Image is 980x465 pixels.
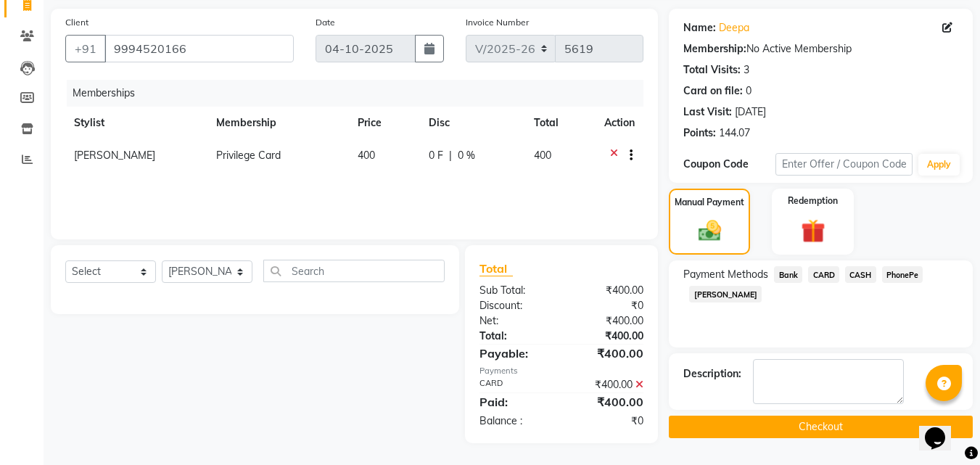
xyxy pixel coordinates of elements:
div: 144.07 [719,125,750,141]
label: Manual Payment [675,196,744,209]
div: Description: [683,366,741,382]
div: Balance : [469,413,561,429]
span: [PERSON_NAME] [689,286,762,303]
span: 400 [534,149,551,162]
div: No Active Membership [683,41,958,57]
span: 0 % [458,148,475,163]
label: Redemption [788,194,838,207]
button: Apply [918,154,960,176]
label: Invoice Number [466,16,529,29]
input: Enter Offer / Coupon Code [775,153,913,176]
div: Total Visits: [683,62,741,78]
th: Membership [207,107,349,139]
span: PhonePe [882,266,923,283]
span: CARD [808,266,839,283]
img: _gift.svg [794,216,833,246]
span: 400 [358,149,375,162]
div: ₹400.00 [561,377,654,392]
div: ₹400.00 [561,329,654,344]
div: 3 [744,62,749,78]
div: ₹0 [561,413,654,429]
div: ₹0 [561,298,654,313]
button: +91 [65,35,106,62]
iframe: chat widget [919,407,965,450]
th: Action [596,107,643,139]
div: Payments [479,365,643,377]
a: Deepa [719,20,749,36]
span: CASH [845,266,876,283]
div: Memberships [67,80,654,107]
span: [PERSON_NAME] [74,149,155,162]
th: Stylist [65,107,207,139]
div: Discount: [469,298,561,313]
div: Last Visit: [683,104,732,120]
div: Paid: [469,393,561,411]
th: Price [349,107,420,139]
input: Search by Name/Mobile/Email/Code [104,35,294,62]
button: Checkout [669,416,973,438]
span: Total [479,261,513,276]
div: Total: [469,329,561,344]
span: | [449,148,452,163]
div: Coupon Code [683,157,775,172]
div: Name: [683,20,716,36]
div: Membership: [683,41,746,57]
div: ₹400.00 [561,283,654,298]
div: 0 [746,83,752,99]
div: ₹400.00 [561,313,654,329]
div: CARD [469,377,561,392]
div: Sub Total: [469,283,561,298]
th: Total [525,107,596,139]
span: 0 F [429,148,443,163]
div: Card on file: [683,83,743,99]
span: Bank [774,266,802,283]
span: Privilege Card [216,149,281,162]
div: Net: [469,313,561,329]
label: Client [65,16,88,29]
div: ₹400.00 [561,345,654,362]
img: _cash.svg [691,218,728,244]
label: Date [316,16,335,29]
div: Payable: [469,345,561,362]
input: Search [263,260,445,282]
div: [DATE] [735,104,766,120]
div: Points: [683,125,716,141]
span: Payment Methods [683,267,768,282]
th: Disc [420,107,525,139]
div: ₹400.00 [561,393,654,411]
